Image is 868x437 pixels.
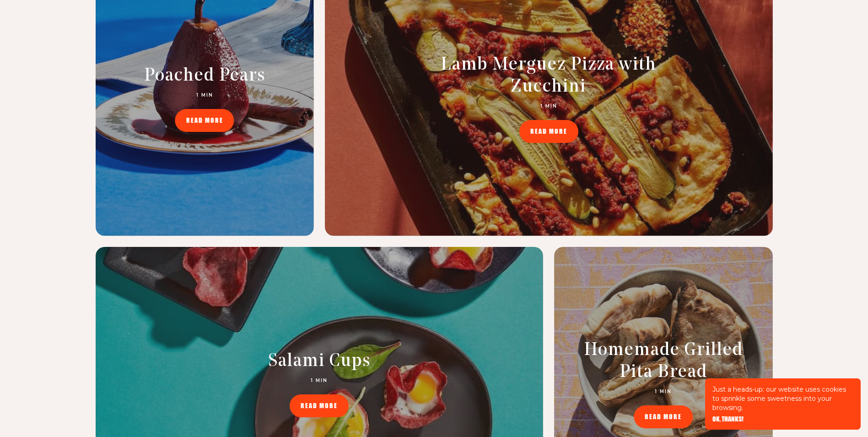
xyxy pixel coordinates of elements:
[301,403,338,409] span: READ MORE
[431,104,666,109] p: 1 MIN
[634,405,693,428] a: READ MORE
[431,54,666,98] h2: Lamb Merguez Pizza with Zucchini
[712,416,744,422] button: OK, THANKS!
[519,120,578,143] a: READ MORE
[110,93,299,98] p: 1 MIN
[175,109,234,132] a: READ MORE
[645,414,682,420] span: READ MORE
[186,117,223,124] span: READ MORE
[712,385,853,412] p: Just a heads-up: our website uses cookies to sprinkle some sweetness into your browsing.
[290,394,349,417] a: READ MORE
[569,389,758,394] p: 1 MIN
[569,339,758,383] h2: Homemade Grilled Pita Bread
[202,378,437,383] p: 1 MIN
[110,65,299,87] h2: Poached Pears
[202,350,437,372] h2: Salami Cups
[530,128,567,135] span: READ MORE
